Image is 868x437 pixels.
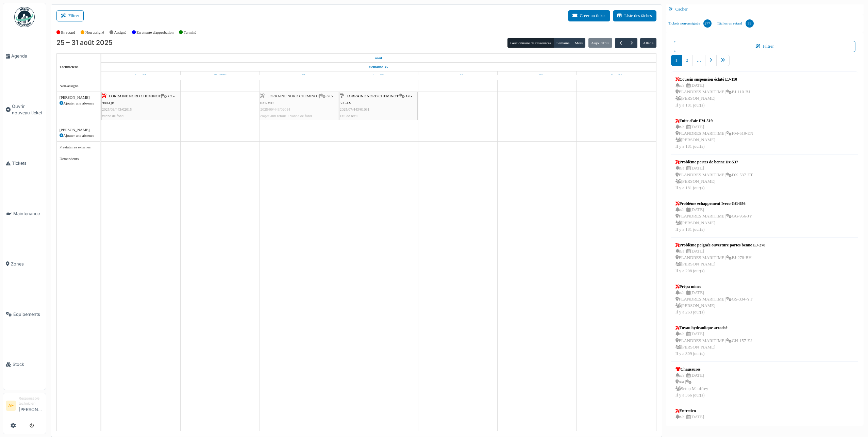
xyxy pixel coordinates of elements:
[371,71,386,80] a: 28 août 2025
[102,107,132,111] span: 2025/09/443/02015
[675,165,753,191] div: n/a | [DATE] FLANDRES MARITIME | DX-537-ET [PERSON_NAME] Il y a 181 jour(s)
[626,38,637,48] button: Suivant
[61,30,75,35] label: En retard
[291,71,307,80] a: 27 août 2025
[675,290,753,316] div: n/a | [DATE] FLANDRES MARITIME | GS-334-YT [PERSON_NAME] Il y a 263 jour(s)
[675,325,752,331] div: Tuyau hydraulique arraché
[692,55,705,66] a: …
[588,38,612,48] button: Aujourd'hui
[554,38,572,48] button: Semaine
[674,116,755,152] a: Fuite d'air FM-519 n/a |[DATE] FLANDRES MARITIME |FM-519-EN [PERSON_NAME]Il y a 181 jour(s)
[682,55,692,66] a: 2
[60,127,97,133] div: [PERSON_NAME]
[674,240,767,276] a: Problème poignée ouverture portes benne EJ-278 n/a |[DATE] FLANDRES MARITIME |EJ-278-BH [PERSON_N...
[674,41,856,52] button: Filtrer
[13,311,43,318] span: Équipements
[260,94,333,104] span: GC-031-MD
[6,396,43,417] a: AF Responsable technicien[PERSON_NAME]
[102,114,123,118] span: vanne de fond
[260,107,290,111] span: 2025/09/443/02014
[340,114,358,118] span: Feu de recul
[13,210,43,217] span: Maintenance
[102,94,175,104] span: CC-980-QB
[340,93,417,119] div: |
[3,31,46,81] a: Agenda
[102,93,180,119] div: |
[674,323,754,359] a: Tuyau hydraulique arraché n/a |[DATE] FLANDRES MARITIME |GH-157-EJ [PERSON_NAME]Il y a 309 jour(s)
[666,4,864,14] div: Cacher
[60,156,97,162] div: Demandeurs
[347,94,399,98] span: LORRAINE NORD CHEMINOT
[675,242,766,248] div: Problème poignée ouverture portes benne EJ-278
[136,30,173,35] label: En attente d'approbation
[666,14,714,33] a: Tickets non-assignés
[675,372,708,399] div: n/a | [DATE] n/a | Setup Mauffrey Il y a 366 jour(s)
[60,95,97,100] div: [PERSON_NAME]
[3,138,46,189] a: Tickets
[60,100,97,106] div: Ajouter une absence
[675,76,750,82] div: Coussin suspension éclaté EJ-110
[85,30,104,35] label: Non assigné
[14,7,35,27] img: Badge_color-CXgf-gQk.svg
[212,71,228,80] a: 26 août 2025
[674,282,754,318] a: Prépa mines n/a |[DATE] FLANDRES MARITIME |GS-334-YT [PERSON_NAME]Il y a 263 jour(s)
[675,159,753,165] div: Problème portes de benne Dx-537
[3,239,46,289] a: Zones
[11,261,43,267] span: Zones
[675,408,753,414] div: Entretien
[56,39,113,47] h2: 25 – 31 août 2025
[368,63,389,71] a: Semaine 35
[674,75,752,110] a: Coussin suspension éclaté EJ-110 n/a |[DATE] FLANDRES MARITIME |EJ-110-BJ [PERSON_NAME]Il y a 181...
[60,144,97,150] div: Prestataires externes
[703,19,712,28] div: 277
[671,55,858,71] nav: pager
[19,396,43,416] li: [PERSON_NAME]
[675,200,752,207] div: Problème echappement Iveco GG-956
[260,114,312,118] span: clapet anti retour + vanne de fond
[3,289,46,339] a: Équipements
[340,94,412,104] span: GT-505-LS
[11,53,43,59] span: Agenda
[675,331,752,357] div: n/a | [DATE] FLANDRES MARITIME | GH-157-EJ [PERSON_NAME] Il y a 309 jour(s)
[675,366,708,372] div: Chaussures
[109,94,161,98] span: LORRAINE NORD CHEMINOT
[184,30,196,35] label: Terminé
[675,124,753,150] div: n/a | [DATE] FLANDRES MARITIME | FM-519-EN [PERSON_NAME] Il y a 181 jour(s)
[3,81,46,138] a: Ouvrir nouveau ticket
[674,199,754,234] a: Problème echappement Iveco GG-956 n/a |[DATE] FLANDRES MARITIME |GG-956-JY [PERSON_NAME]Il y a 18...
[6,401,16,411] li: AF
[714,14,756,33] a: Tâches en retard
[529,71,545,80] a: 30 août 2025
[675,248,766,274] div: n/a | [DATE] FLANDRES MARITIME | EJ-278-BH [PERSON_NAME] Il y a 208 jour(s)
[60,133,97,139] div: Ajouter une absence
[507,38,554,48] button: Gestionnaire de ressources
[114,30,127,35] label: Assigné
[60,65,79,69] span: Techniciens
[60,83,97,89] div: Non-assigné
[340,107,370,111] span: 2025/07/443/01631
[19,396,43,406] div: Responsable technicien
[674,365,710,400] a: Chaussures n/a |[DATE] n/a | Setup MauffreyIl y a 366 jour(s)
[13,361,43,368] span: Stock
[260,93,338,119] div: |
[674,157,755,193] a: Problème portes de benne Dx-537 n/a |[DATE] FLANDRES MARITIME |DX-537-ET [PERSON_NAME]Il y a 181 ...
[3,189,46,239] a: Maintenance
[373,54,384,62] a: 25 août 2025
[675,118,753,124] div: Fuite d'air FM-519
[12,160,43,166] span: Tickets
[12,103,43,116] span: Ouvrir nouveau ticket
[675,207,752,233] div: n/a | [DATE] FLANDRES MARITIME | GG-956-JY [PERSON_NAME] Il y a 181 jour(s)
[615,38,626,48] button: Précédent
[671,55,682,66] a: 1
[134,71,148,80] a: 25 août 2025
[675,284,753,290] div: Prépa mines
[450,71,465,80] a: 29 août 2025
[56,10,84,21] button: Filtrer
[608,71,624,80] a: 31 août 2025
[675,82,750,109] div: n/a | [DATE] FLANDRES MARITIME | EJ-110-BJ [PERSON_NAME] Il y a 181 jour(s)
[267,94,319,98] span: LORRAINE NORD CHEMINOT
[613,10,656,21] button: Liste des tâches
[3,339,46,390] a: Stock
[572,38,586,48] button: Mois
